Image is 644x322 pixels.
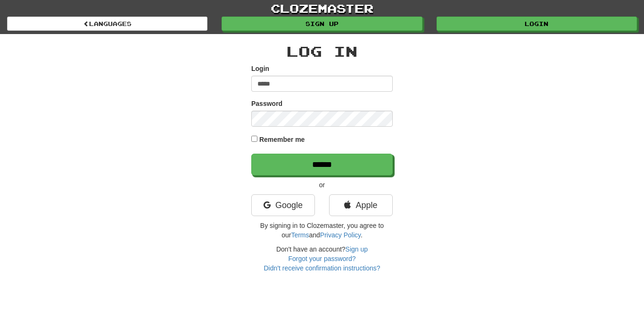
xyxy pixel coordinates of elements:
a: Sign up [222,17,422,31]
a: Sign up [346,245,368,253]
p: or [251,180,393,190]
a: Didn't receive confirmation instructions? [264,264,380,272]
a: Languages [7,17,207,31]
a: Privacy Policy [320,231,361,239]
a: Google [251,194,315,216]
a: Apple [329,194,393,216]
h2: Log In [251,44,393,59]
div: Don't have an account? [251,244,393,273]
a: Terms [291,231,309,239]
label: Login [251,64,269,73]
a: Forgot your password? [288,255,355,262]
label: Password [251,99,282,108]
a: Login [437,17,637,31]
label: Remember me [259,135,305,144]
p: By signing in to Clozemaster, you agree to our and . [251,221,393,240]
